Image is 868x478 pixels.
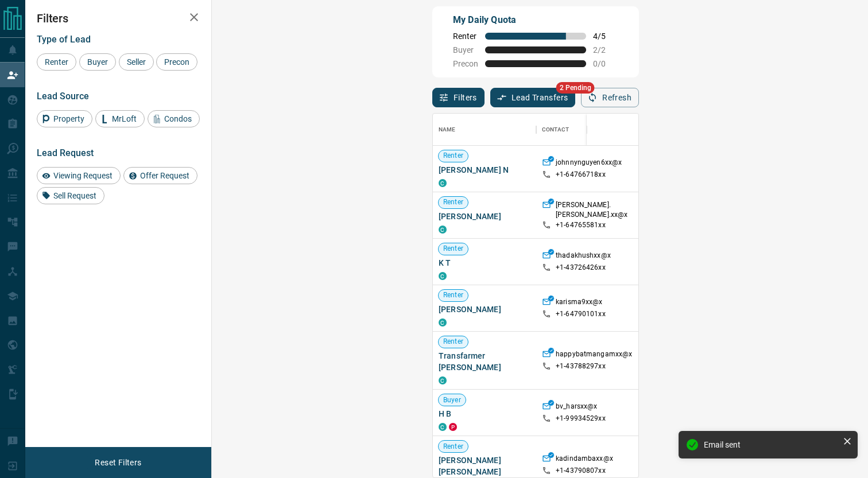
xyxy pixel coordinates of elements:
div: condos.ca [439,226,447,234]
div: Buyer [79,53,116,71]
div: Email sent [704,440,838,449]
span: Renter [439,197,468,207]
p: +1- 64765581xx [556,220,606,230]
p: +1- 64790101xx [556,309,606,319]
p: happybatmangamxx@x [556,349,632,362]
span: Type of Lead [37,34,91,45]
span: Renter [453,32,478,41]
p: +1- 43790807xx [556,466,606,476]
p: +1- 64766718xx [556,170,606,180]
p: bv_harsxx@x [556,402,597,414]
div: MrLoft [95,110,145,127]
button: Refresh [581,88,639,107]
p: johnnynguyen6xx@x [556,158,622,170]
div: property.ca [449,423,457,431]
span: Buyer [83,57,112,67]
span: H B [439,408,530,419]
p: My Daily Quota [453,13,618,27]
span: Renter [439,337,468,347]
div: condos.ca [439,179,447,187]
div: Property [37,110,92,127]
button: Lead Transfers [490,88,576,107]
p: [PERSON_NAME].[PERSON_NAME].xx@x [556,200,627,220]
span: Sell Request [49,191,100,200]
span: [PERSON_NAME] [439,211,530,222]
div: condos.ca [439,423,447,431]
button: Filters [432,88,485,107]
span: Renter [439,244,468,254]
span: Renter [439,442,468,452]
div: Renter [37,53,76,71]
span: Lead Source [37,91,89,102]
span: Lead Request [37,147,94,158]
p: karisma9xx@x [556,297,603,309]
span: Offer Request [136,171,193,180]
div: Name [439,114,456,146]
span: Transfarmer [PERSON_NAME] [439,350,530,373]
div: Name [433,114,536,146]
span: MrLoft [108,114,141,123]
span: Viewing Request [49,171,117,180]
span: Property [49,114,88,123]
div: condos.ca [439,376,447,384]
span: Precon [160,57,193,67]
div: condos.ca [439,272,447,280]
p: +1- 43726426xx [556,263,606,273]
span: K T [439,257,530,269]
span: Renter [439,290,468,300]
div: Contact [542,114,569,146]
p: +1- 43788297xx [556,362,606,371]
span: Buyer [453,45,478,55]
span: Buyer [439,395,466,405]
h2: Filters [37,11,200,25]
span: Renter [41,57,72,67]
div: Seller [119,53,154,71]
div: condos.ca [439,318,447,327]
div: Condos [148,110,200,127]
span: Seller [123,57,150,67]
span: [PERSON_NAME] [PERSON_NAME] [439,454,530,477]
span: Precon [453,59,478,68]
div: Offer Request [123,167,197,184]
span: 0 / 0 [593,59,618,68]
span: 2 / 2 [593,45,618,55]
span: [PERSON_NAME] N [439,164,530,176]
span: Renter [439,151,468,161]
p: thadakhushxx@x [556,251,611,263]
span: Condos [160,114,196,123]
div: Viewing Request [37,167,121,184]
div: Contact [536,114,628,146]
span: 4 / 5 [593,32,618,41]
p: +1- 99934529xx [556,414,606,423]
button: Reset Filters [87,453,149,472]
span: 2 Pending [556,82,595,94]
p: kadindambaxx@x [556,454,613,466]
div: Sell Request [37,187,104,204]
span: [PERSON_NAME] [439,304,530,315]
div: Precon [156,53,197,71]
